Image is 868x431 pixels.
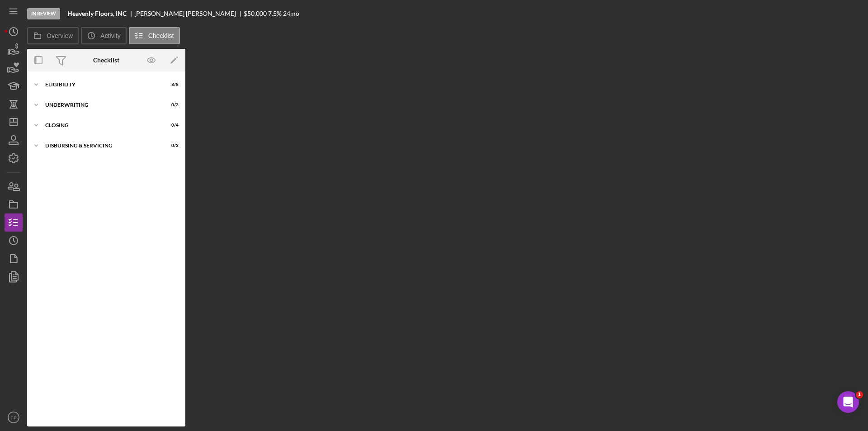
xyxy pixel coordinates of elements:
div: 7.5 % [268,10,282,17]
b: Heavenly Floors, INC [67,10,127,17]
text: CP [10,415,16,420]
div: 0 / 4 [162,123,179,128]
div: In Review [27,8,60,19]
div: 0 / 3 [162,143,179,148]
div: 24 mo [283,10,299,17]
button: Activity [81,27,126,44]
div: 8 / 8 [162,82,179,87]
label: Checklist [148,32,174,39]
div: Eligibility [45,82,156,87]
div: 0 / 3 [162,102,179,108]
button: Overview [27,27,79,44]
button: CP [5,408,23,426]
label: Activity [100,32,120,39]
label: Overview [47,32,73,39]
button: Checklist [129,27,180,44]
div: [PERSON_NAME] [PERSON_NAME] [134,10,244,17]
div: Underwriting [45,102,156,108]
div: Closing [45,123,156,128]
iframe: Intercom live chat [837,391,859,413]
span: $50,000 [244,9,267,17]
span: 1 [856,391,863,398]
div: Checklist [93,57,119,64]
div: Disbursing & Servicing [45,143,156,148]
